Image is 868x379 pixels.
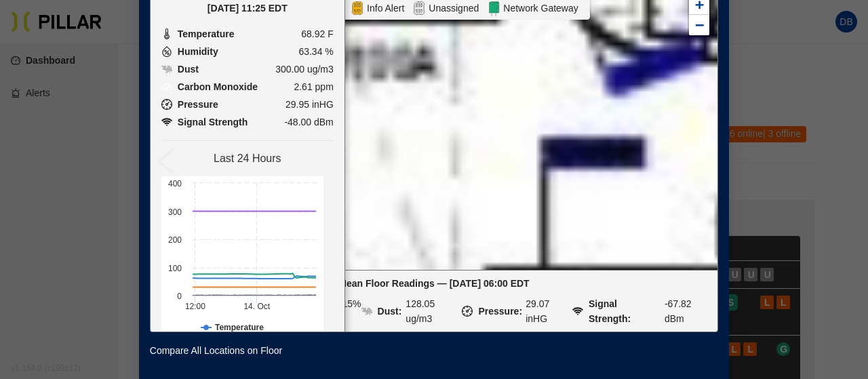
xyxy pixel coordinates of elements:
span: Pressure [178,97,218,112]
li: 29.95 inHG [161,97,334,112]
span: Carbon Monoxide [178,79,258,94]
text: 400 [168,179,182,188]
span: Network Gateway [500,1,580,16]
a: Zoom out [689,15,709,35]
text: 12:00 [185,302,205,311]
li: 300.00 ug/m3 [161,62,334,77]
img: Humidity [161,46,172,57]
li: 68.92 F [161,26,334,41]
div: [DATE] 11:25 EDT [161,1,334,16]
span: Unassigned [426,1,481,16]
text: 200 [168,235,182,245]
img: Temperature [161,28,172,39]
img: PRESSURE [462,306,473,317]
span: Signal Strength [178,115,248,129]
img: Pressure [161,117,172,127]
img: SIGNAL_RSSI [572,306,583,317]
li: 29.07 inHG [462,296,572,326]
h4: Last 24 Hours [161,152,334,165]
div: Dust: [378,304,402,319]
span: Humidity [178,44,218,59]
span: Info Alert [364,1,407,16]
span: left [150,145,182,178]
li: -48.00 dBm [161,115,334,129]
span: − [695,16,704,33]
img: Carbon Monoxide [161,81,172,92]
span: Temperature [178,26,235,41]
tspan: Temperature [215,323,264,332]
div: Pressure: [478,304,522,319]
div: Signal Strength: [589,296,659,326]
div: Mean Floor Readings — [DATE] 06:00 EDT [156,276,712,291]
text: 100 [168,264,182,273]
a: Compare All Locations on Floor [150,343,282,358]
li: 2.61 ppm [161,79,334,94]
li: 63.34 % [161,44,334,59]
span: Dust [178,62,199,77]
img: Pressure [161,99,172,110]
img: Dust [161,64,172,75]
li: -67.82 dBm [572,296,712,326]
img: DUST [361,306,372,317]
text: 0 [177,292,182,301]
tspan: 14. Oct [243,302,270,311]
text: 300 [168,207,182,217]
li: 128.05 ug/m3 [361,296,462,326]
